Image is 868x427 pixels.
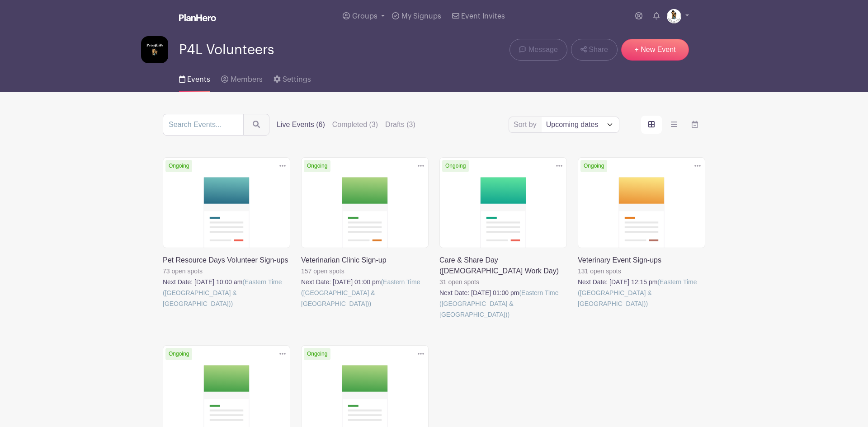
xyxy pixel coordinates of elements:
span: Members [231,76,263,83]
label: Drafts (3) [385,119,415,130]
a: + New Event [621,39,689,61]
img: square%20black%20logo%20FB%20profile.jpg [141,36,168,63]
a: Message [509,39,567,61]
span: My Signups [401,13,441,20]
img: PETCARE%20HUB2.jpg.JPG [667,9,681,23]
input: Search Events... [163,114,244,136]
span: P4L Volunteers [179,42,274,57]
a: Events [179,63,210,92]
span: Message [528,44,558,55]
div: order and view [641,116,705,134]
span: Event Invites [461,13,505,20]
label: Sort by [514,119,539,130]
div: filters [277,119,415,130]
a: Settings [274,63,311,92]
span: Groups [352,13,377,20]
img: logo_white-6c42ec7e38ccf1d336a20a19083b03d10ae64f83f12c07503d8b9e83406b4c7d.svg [179,14,216,21]
a: Share [571,39,618,61]
label: Live Events (6) [277,119,325,130]
a: Members [221,63,262,92]
span: Share [589,44,608,55]
label: Completed (3) [332,119,378,130]
span: Events [187,76,210,83]
span: Settings [283,76,311,83]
